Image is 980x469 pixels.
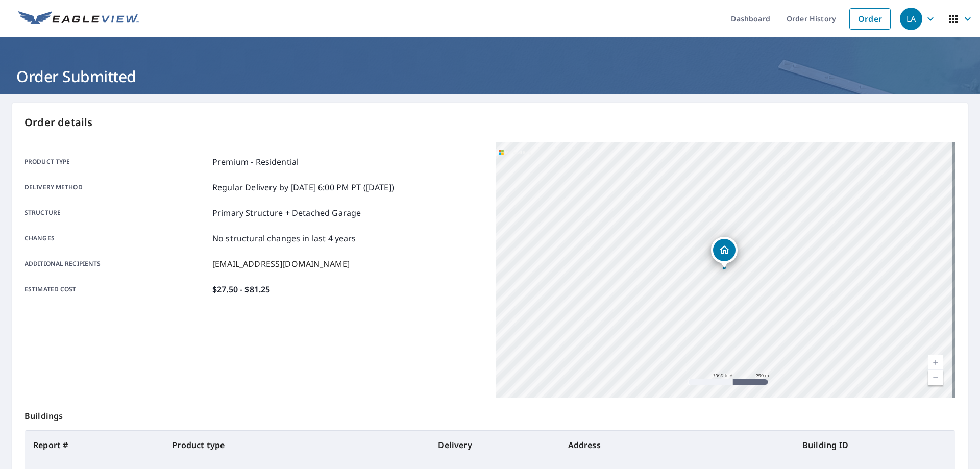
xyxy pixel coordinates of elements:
th: Delivery [430,431,559,459]
div: Dropped pin, building 1, Residential property, 35 Edgewood Dr Wallingford, CT 06492 [711,237,738,268]
p: Estimated cost [24,283,208,295]
a: Order [849,8,891,30]
p: Primary Structure + Detached Garage [212,207,361,219]
p: Buildings [24,398,955,430]
p: Changes [24,232,208,244]
p: Delivery method [24,181,208,193]
th: Building ID [794,431,955,459]
div: LA [900,8,922,30]
p: No structural changes in last 4 years [212,232,356,244]
h1: Order Submitted [12,66,968,87]
th: Report # [25,431,164,459]
p: Premium - Residential [212,156,299,168]
a: Current Level 15, Zoom Out [928,370,943,385]
p: [EMAIL_ADDRESS][DOMAIN_NAME] [212,258,350,270]
p: Order details [24,115,955,130]
th: Product type [164,431,430,459]
a: Current Level 15, Zoom In [928,355,943,370]
th: Address [560,431,794,459]
p: Structure [24,207,208,219]
p: Product type [24,156,208,168]
img: EV Logo [18,11,139,27]
p: $27.50 - $81.25 [212,283,270,295]
p: Regular Delivery by [DATE] 6:00 PM PT ([DATE]) [212,181,394,193]
p: Additional recipients [24,258,208,270]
